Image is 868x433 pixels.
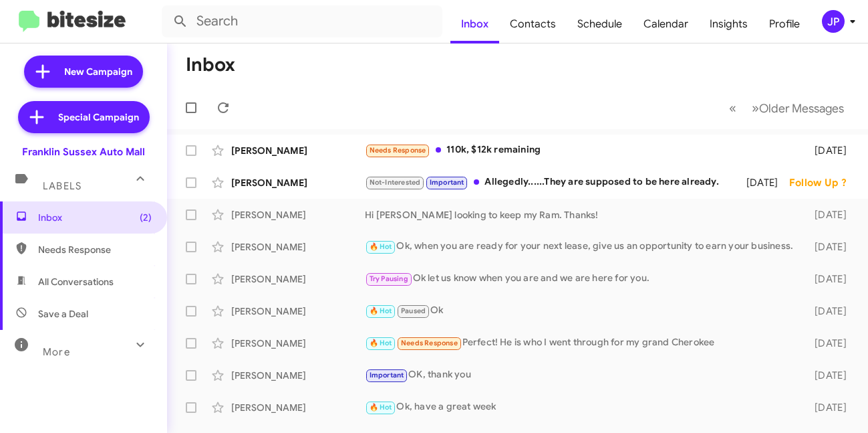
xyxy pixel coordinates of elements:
span: 🔥 Hot [370,242,392,251]
span: Inbox [38,211,152,224]
div: [DATE] [802,272,857,286]
div: [PERSON_NAME] [231,369,365,382]
a: Inbox [450,5,499,44]
nav: Page navigation example [722,94,852,122]
a: Schedule [567,5,633,44]
div: [PERSON_NAME] [231,208,365,222]
a: Contacts [499,5,567,44]
a: Special Campaign [18,101,150,133]
span: All Conversations [38,275,114,288]
div: Ok [365,303,802,319]
div: [PERSON_NAME] [231,305,365,318]
button: Next [744,94,852,122]
div: Follow Up ? [789,176,857,189]
a: Insights [699,5,758,44]
span: « [729,100,736,116]
span: Save a Deal [38,307,88,321]
span: Paused [401,307,426,315]
div: [DATE] [802,401,857,414]
span: Labels [43,180,82,192]
span: Try Pausing [370,274,408,283]
div: Ok let us know when you are and we are here for you. [365,271,802,286]
div: [PERSON_NAME] [231,337,365,350]
div: Franklin Sussex Auto Mall [22,145,145,159]
div: [DATE] [802,144,857,157]
span: 🔥 Hot [370,403,392,412]
span: Not-Interested [370,178,421,187]
div: [DATE] [802,337,857,350]
div: OK, thank you [365,367,802,383]
div: Perfect! He is who I went through for my grand Cherokee [365,335,802,351]
div: [DATE] [802,369,857,382]
div: Ok, have a great week [365,400,802,415]
span: New Campaign [64,65,132,78]
span: 🔥 Hot [370,307,392,315]
span: Older Messages [759,101,844,116]
span: Needs Response [38,243,152,256]
div: [DATE] [802,208,857,222]
span: Special Campaign [58,110,139,124]
div: Allegedly......They are supposed to be here already. [365,175,740,190]
a: New Campaign [24,56,143,88]
div: [DATE] [740,176,789,189]
button: JP [811,10,853,33]
a: Profile [758,5,811,44]
div: 110k, $12k remaining [365,143,802,158]
button: Previous [721,94,744,122]
a: Calendar [633,5,699,44]
span: More [43,346,70,358]
div: Hi [PERSON_NAME] looking to keep my Ram. Thanks! [365,208,802,222]
div: [PERSON_NAME] [231,176,365,189]
div: Ok, when you are ready for your next lease, give us an opportunity to earn your business. [365,239,802,254]
input: Search [162,5,442,37]
span: (2) [140,211,152,224]
span: » [752,100,759,116]
div: [DATE] [802,305,857,318]
span: 🔥 Hot [370,339,392,347]
div: [PERSON_NAME] [231,240,365,254]
span: Needs Response [370,146,426,155]
div: JP [822,10,845,33]
div: [DATE] [802,240,857,254]
div: [PERSON_NAME] [231,401,365,414]
div: [PERSON_NAME] [231,144,365,157]
h1: Inbox [186,54,235,76]
span: Important [370,371,404,379]
div: [PERSON_NAME] [231,272,365,286]
span: Needs Response [401,339,458,347]
span: Important [430,178,464,187]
